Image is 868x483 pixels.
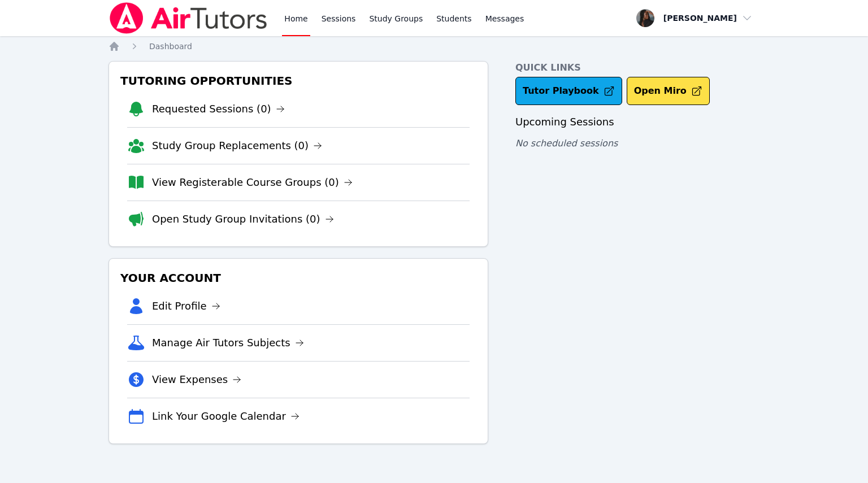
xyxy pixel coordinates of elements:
[118,268,479,288] h3: Your Account
[515,138,618,149] span: No scheduled sessions
[152,408,300,424] a: Link Your Google Calendar
[627,77,710,105] button: Open Miro
[515,114,759,130] h3: Upcoming Sessions
[515,61,759,75] h4: Quick Links
[152,335,304,351] a: Manage Air Tutors Subjects
[118,71,479,91] h3: Tutoring Opportunities
[152,372,241,388] a: View Expenses
[149,42,192,51] span: Dashboard
[152,298,220,314] a: Edit Profile
[485,13,524,24] span: Messages
[149,41,192,52] a: Dashboard
[108,2,268,34] img: Air Tutors
[152,138,322,154] a: Study Group Replacements (0)
[152,175,353,190] a: View Registerable Course Groups (0)
[515,77,622,105] a: Tutor Playbook
[152,101,285,117] a: Requested Sessions (0)
[108,41,759,52] nav: Breadcrumb
[152,211,334,227] a: Open Study Group Invitations (0)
